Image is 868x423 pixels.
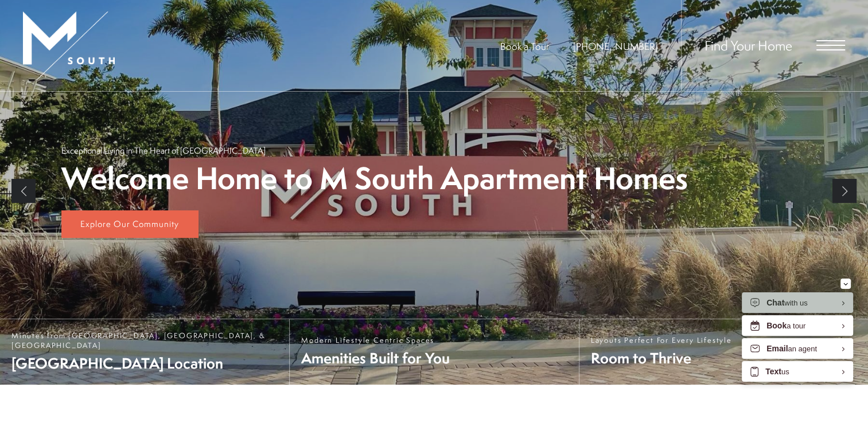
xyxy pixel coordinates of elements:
[11,331,278,350] span: Minutes from [GEOGRAPHIC_DATA], [GEOGRAPHIC_DATA], & [GEOGRAPHIC_DATA]
[11,179,36,203] a: Previous
[61,144,266,156] p: Exceptional Living in The Heart of [GEOGRAPHIC_DATA]
[832,179,857,203] a: Next
[573,40,658,53] a: Call Us at 813-570-8014
[591,335,732,345] span: Layouts Perfect For Every Lifestyle
[61,162,688,195] p: Welcome Home to M South Apartment Homes
[61,210,198,238] a: Explore Our Community
[579,319,868,385] a: Layouts Perfect For Every Lifestyle
[301,335,450,345] span: Modern Lifestyle Centric Spaces
[80,218,179,230] span: Explore Our Community
[704,36,792,54] a: Find Your Home
[11,353,278,373] span: [GEOGRAPHIC_DATA] Location
[23,11,115,80] img: MSouth
[289,319,578,385] a: Modern Lifestyle Centric Spaces
[591,348,732,368] span: Room to Thrive
[301,348,450,368] span: Amenities Built for You
[573,40,658,53] span: [PHONE_NUMBER]
[816,40,845,50] button: Open Menu
[500,40,549,53] a: Book a Tour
